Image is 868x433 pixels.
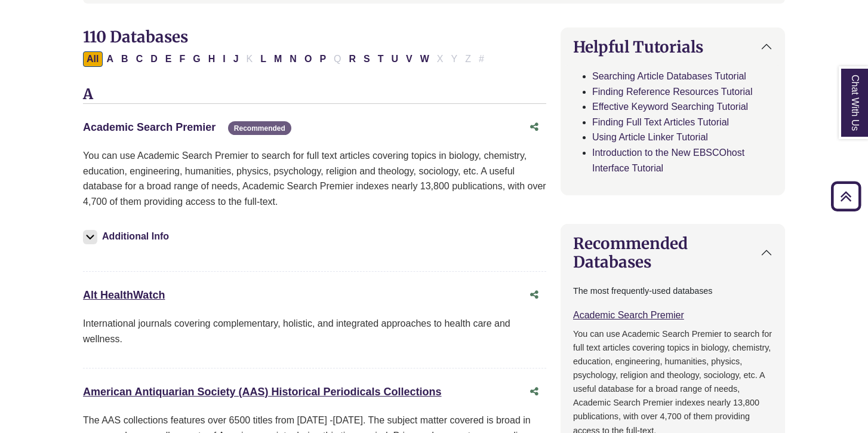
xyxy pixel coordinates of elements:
a: Finding Reference Resources Tutorial [592,87,753,97]
button: Filter Results V [402,51,416,67]
span: 110 Databases [83,27,188,47]
button: Filter Results W [417,51,433,67]
a: Academic Search Premier [573,310,684,320]
button: Filter Results R [346,51,360,67]
p: You can use Academic Search Premier to search for full text articles covering topics in biology, ... [83,148,546,209]
button: Helpful Tutorials [561,28,784,66]
a: Searching Article Databases Tutorial [592,71,746,81]
p: The most frequently-used databases [573,284,772,298]
p: International journals covering complementary, holistic, and integrated approaches to health care... [83,316,546,346]
button: Filter Results G [189,51,204,67]
button: Additional Info [83,228,173,245]
button: All [83,51,102,67]
button: Filter Results J [230,51,242,67]
button: Filter Results N [286,51,300,67]
button: Share this database [522,284,546,306]
button: Filter Results U [388,51,402,67]
a: Introduction to the New EBSCOhost Interface Tutorial [592,148,744,173]
button: Filter Results S [360,51,374,67]
button: Filter Results E [162,51,176,67]
button: Filter Results P [316,51,330,67]
button: Filter Results M [270,51,285,67]
button: Filter Results F [176,51,189,67]
button: Filter Results B [118,51,132,67]
button: Filter Results A [103,51,118,67]
a: Using Article Linker Tutorial [592,132,708,142]
button: Share this database [522,380,546,403]
button: Filter Results L [257,51,270,67]
a: Back to Top [827,188,865,204]
a: American Antiquarian Society (AAS) Historical Periodicals Collections [83,386,442,398]
a: Finding Full Text Articles Tutorial [592,117,729,127]
a: Alt HealthWatch [83,289,165,301]
button: Filter Results I [219,51,229,67]
button: Filter Results D [147,51,161,67]
button: Filter Results T [374,51,387,67]
button: Recommended Databases [561,225,784,281]
button: Share this database [522,116,546,139]
button: Filter Results O [301,51,315,67]
button: Filter Results H [205,51,219,67]
button: Filter Results C [133,51,147,67]
a: Effective Keyword Searching Tutorial [592,102,748,112]
div: Alpha-list to filter by first letter of database name [83,53,489,63]
span: Recommended [228,121,291,135]
h3: A [83,86,546,104]
a: Academic Search Premier [83,121,216,133]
